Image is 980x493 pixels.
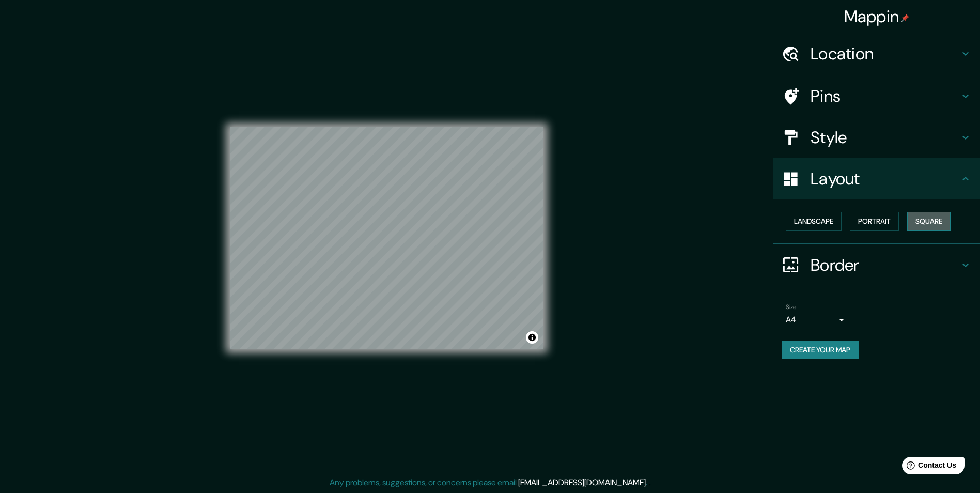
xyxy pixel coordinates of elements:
[330,476,647,489] p: Any problems, suggestions, or concerns please email .
[773,33,980,74] div: Location
[811,255,959,275] h4: Border
[811,43,959,64] h4: Location
[773,158,980,199] div: Layout
[230,127,543,349] canvas: Map
[782,341,859,360] button: Create your map
[526,331,538,344] button: Toggle attribution
[773,117,980,158] div: Style
[844,6,910,27] h4: Mappin
[907,212,951,231] button: Square
[786,212,842,231] button: Landscape
[901,14,909,22] img: pin-icon.png
[786,312,848,328] div: A4
[850,212,899,231] button: Portrait
[773,75,980,117] div: Pins
[811,86,959,106] h4: Pins
[518,477,646,488] a: [EMAIL_ADDRESS][DOMAIN_NAME]
[888,453,969,482] iframe: Help widget launcher
[647,476,649,489] div: .
[811,127,959,148] h4: Style
[786,302,797,311] label: Size
[649,476,651,489] div: .
[773,244,980,286] div: Border
[811,168,959,189] h4: Layout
